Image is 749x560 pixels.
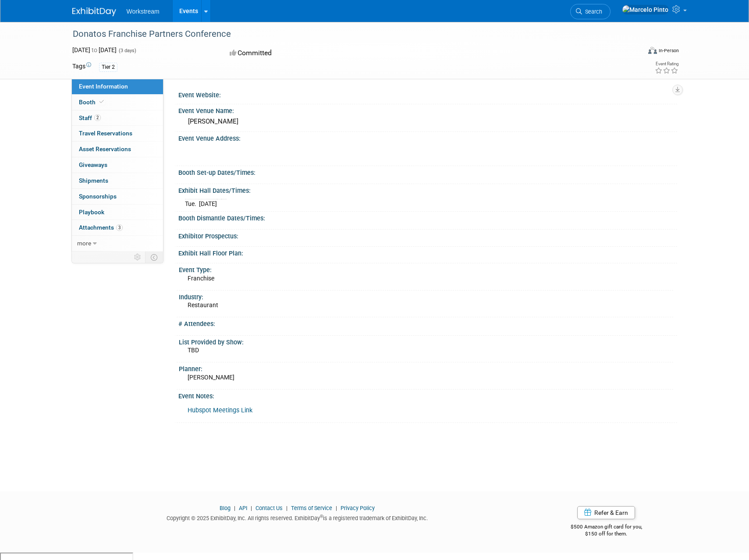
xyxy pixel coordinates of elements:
[79,193,117,200] span: Sponsorships
[94,114,101,121] span: 2
[648,47,657,54] img: Format-Inperson.png
[72,95,163,110] a: Booth
[79,209,104,216] span: Playbook
[72,79,163,94] a: Event Information
[256,505,283,511] a: Contact Us
[79,99,106,106] span: Booth
[72,236,163,251] a: more
[178,390,677,401] div: Event Notes:
[130,252,146,263] td: Personalize Event Tab Strip
[179,263,673,274] div: Event Type:
[72,110,163,126] a: Staff2
[145,252,163,263] td: Toggle Event Tabs
[188,347,199,354] span: TBD
[90,46,99,53] span: to
[188,301,218,308] span: Restaurant
[188,374,234,381] span: [PERSON_NAME]
[72,205,163,220] a: Playbook
[320,514,323,519] sup: ®
[334,505,339,511] span: |
[341,505,375,511] a: Privacy Policy
[178,230,677,241] div: Exhibitor Prospectus:
[77,240,91,247] span: more
[178,166,677,177] div: Booth Set-up Dates/Times:
[72,46,117,53] span: [DATE] [DATE]
[79,130,132,137] span: Travel Reservations
[536,530,677,538] div: $150 off for them.
[127,8,160,15] span: Workstream
[178,132,677,143] div: Event Venue Address:
[577,506,635,519] a: Refer & Earn
[655,62,678,66] div: Event Rating
[178,104,677,115] div: Event Venue Name:
[116,224,123,231] span: 3
[72,173,163,188] a: Shipments
[232,505,238,511] span: |
[188,275,214,282] span: Franchise
[185,115,671,128] div: [PERSON_NAME]
[79,161,107,168] span: Giveaways
[79,224,123,231] span: Attachments
[658,47,679,54] div: In-Person
[72,7,116,16] img: ExhibitDay
[248,505,254,511] span: |
[72,512,523,522] div: Copyright © 2025 ExhibitDay, Inc. All rights reserved. ExhibitDay is a registered trademark of Ex...
[570,4,611,19] a: Search
[291,505,332,511] a: Terms of Service
[178,212,677,223] div: Booth Dismantle Dates/Times:
[199,199,217,208] td: [DATE]
[79,177,108,184] span: Shipments
[220,505,231,511] a: Blog
[179,291,673,301] div: Industry:
[227,46,421,61] div: Committed
[99,63,117,72] div: Tier 2
[179,336,673,347] div: List Provided by Show:
[72,220,163,235] a: Attachments3
[582,8,602,15] span: Search
[284,505,290,511] span: |
[178,184,677,195] div: Exhibit Hall Dates/Times:
[72,126,163,141] a: Travel Reservations
[79,145,131,152] span: Asset Reservations
[70,26,628,42] div: Donatos Franchise Partners Conference
[99,99,104,104] i: Booth reservation complete
[79,83,128,90] span: Event Information
[72,142,163,157] a: Asset Reservations
[239,505,247,511] a: API
[589,46,679,59] div: Event Format
[178,247,677,258] div: Exhibit Hall Floor Plan:
[178,317,677,328] div: # Attendees:
[185,199,199,208] td: Tue.
[72,157,163,173] a: Giveaways
[178,89,677,99] div: Event Website:
[118,48,136,53] span: (3 days)
[188,407,252,414] a: Hubspot Meetings Link
[179,362,673,373] div: Planner:
[622,5,669,14] img: Marcelo Pinto
[536,517,677,538] div: $500 Amazon gift card for you,
[72,62,91,72] td: Tags
[72,189,163,204] a: Sponsorships
[79,114,101,121] span: Staff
